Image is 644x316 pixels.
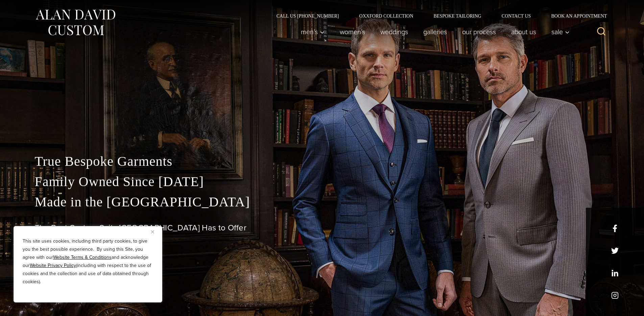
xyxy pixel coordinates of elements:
a: Galleries [415,25,454,39]
span: Men’s [301,28,325,35]
h1: The Best Custom Suits [GEOGRAPHIC_DATA] Has to Offer [35,223,610,233]
a: Women’s [332,25,373,39]
a: Contact Us [492,14,541,18]
a: Our Process [454,25,503,39]
a: Call Us [PHONE_NUMBER] [266,14,349,18]
img: Alan David Custom [35,7,116,38]
a: Book an Appointment [541,14,609,18]
nav: Secondary Navigation [266,14,610,18]
img: Close [151,230,154,233]
button: View Search Form [593,24,610,40]
span: Sale [551,28,570,35]
nav: Primary Navigation [293,25,573,39]
a: Oxxford Collection [349,14,423,18]
a: Bespoke Tailoring [423,14,491,18]
button: Close [151,228,159,236]
p: True Bespoke Garments Family Owned Since [DATE] Made in the [GEOGRAPHIC_DATA] [35,151,610,212]
a: Website Terms & Conditions [53,254,112,261]
a: Website Privacy Policy [30,262,76,269]
a: weddings [373,25,415,39]
a: About Us [503,25,544,39]
p: This site uses cookies, including third party cookies, to give you the best possible experience. ... [23,237,153,286]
